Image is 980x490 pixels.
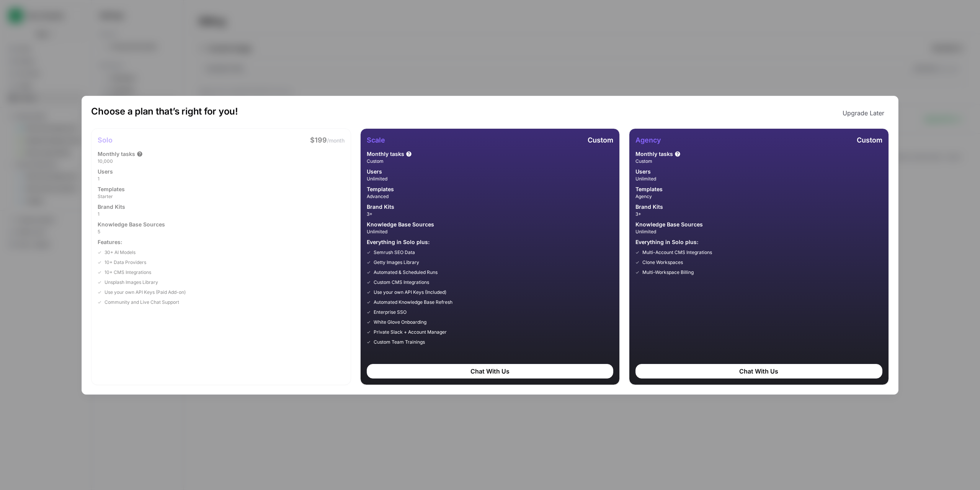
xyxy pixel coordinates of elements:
[105,299,179,306] span: Community and Live Chat Support
[635,238,882,246] span: Everything in Solo plus:
[98,203,125,211] span: Brand Kits
[105,269,151,276] span: 10+ CMS Integrations
[374,309,407,316] span: Enterprise SSO
[367,158,613,165] span: Custom
[105,279,158,286] span: Unsplash Images Library
[98,185,125,193] span: Templates
[367,185,394,193] span: Templates
[367,168,382,175] span: Users
[374,279,429,286] span: Custom CMS Integrations
[98,135,113,146] h1: Solo
[635,185,663,193] span: Templates
[98,158,344,165] span: 10,000
[635,150,673,158] span: Monthly tasks
[635,221,703,228] span: Knowledge Base Sources
[367,238,613,246] span: Everything in Solo plus:
[374,299,452,306] span: Automated Knowledge Base Refresh
[310,136,327,144] span: $199
[367,221,434,228] span: Knowledge Base Sources
[105,289,186,296] span: Use your own API Keys (Paid Add-on)
[635,193,882,200] span: Agency
[374,249,415,256] span: Semrush SEO Data
[635,175,882,182] span: Unlimited
[635,135,661,146] h1: Agency
[374,329,447,336] span: Private Slack + Account Manager
[367,193,613,200] span: Advanced
[374,339,425,346] span: Custom Team Trainings
[98,211,344,218] span: 1
[374,319,426,326] span: White Glove Onboarding
[367,135,385,146] h1: Scale
[642,259,683,266] span: Clone Workspaces
[367,150,404,158] span: Monthly tasks
[98,193,344,200] span: Starter
[367,211,613,218] span: 3+
[588,136,613,144] span: Custom
[98,221,165,228] span: Knowledge Base Sources
[91,105,238,121] h1: Choose a plan that’s right for you!
[98,228,344,235] span: 5
[374,289,446,296] span: Use your own API Keys (Included)
[367,175,613,182] span: Unlimited
[98,175,344,182] span: 1
[642,249,712,256] span: Multi-Account CMS Integrations
[642,269,694,276] span: Multi-Workspace Billing
[98,150,135,158] span: Monthly tasks
[374,269,438,276] span: Automated & Scheduled Runs
[98,238,344,246] span: Features:
[374,259,419,266] span: Getty Images Library
[635,211,882,218] span: 3+
[635,203,663,211] span: Brand Kits
[367,228,613,235] span: Unlimited
[635,168,651,175] span: Users
[105,249,136,256] span: 30+ AI Models
[98,168,113,175] span: Users
[857,136,882,144] span: Custom
[367,203,394,211] span: Brand Kits
[367,364,613,379] div: Chat With Us
[327,137,345,144] span: /month
[838,105,889,121] button: Upgrade Later
[635,228,882,235] span: Unlimited
[635,364,882,379] div: Chat With Us
[105,259,146,266] span: 10+ Data Providers
[635,158,882,165] span: Custom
